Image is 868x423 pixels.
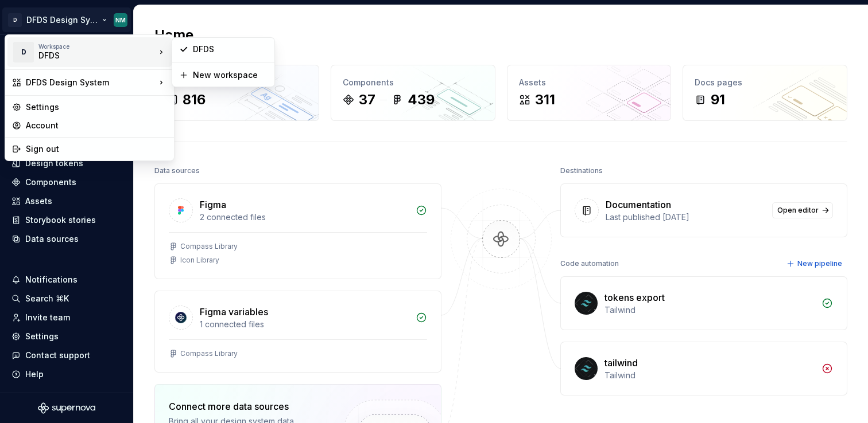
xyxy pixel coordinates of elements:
div: DFDS Design System [26,77,156,88]
div: Account [26,120,167,131]
div: DFDS [38,50,136,61]
div: New workspace [193,69,268,81]
div: DFDS [193,44,268,55]
div: Workspace [38,43,156,50]
div: Settings [26,101,167,113]
div: D [13,42,34,62]
div: Sign out [26,143,167,155]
